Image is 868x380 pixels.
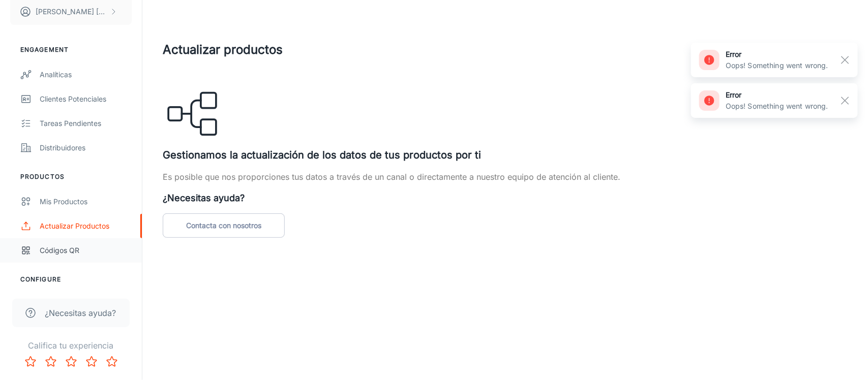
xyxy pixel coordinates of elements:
div: Analíticas [40,69,132,80]
p: [PERSON_NAME] [PERSON_NAME] [36,6,107,17]
h6: error [726,89,828,101]
a: Contacta con nosotros [163,213,285,238]
div: Actualizar productos [40,220,132,232]
p: Es posible que nos proporciones tus datos a través de un canal o directamente a nuestro equipo de... [163,171,848,183]
h5: Gestionamos la actualización de los datos de tus productos por ti [163,147,848,163]
div: Códigos QR [40,245,132,256]
h6: error [726,49,828,60]
div: Distribuidores [40,142,132,153]
div: Clientes potenciales [40,93,132,105]
p: Oops! Something went wrong. [726,101,828,112]
div: Tareas pendientes [40,118,132,129]
p: Oops! Something went wrong. [726,60,828,71]
h6: ¿Necesitas ayuda? [163,191,848,205]
h4: Actualizar productos [163,41,848,59]
div: Mis productos [40,196,132,207]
